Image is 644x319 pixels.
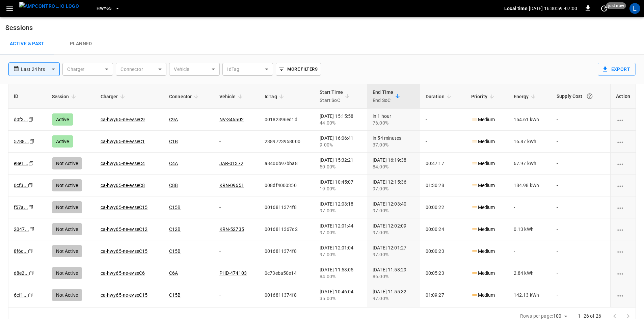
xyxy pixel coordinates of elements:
div: Active [52,113,73,126]
div: 97.00% [373,251,415,258]
img: ampcontrol.io logo [19,2,79,10]
span: Energy [514,92,538,101]
div: copy [28,116,34,123]
td: 0016811374f8 [259,284,314,306]
div: charging session options [616,204,630,211]
p: Medium [471,204,495,211]
button: Export [598,63,636,76]
div: sessions table [8,84,636,307]
a: KRN-09651 [219,183,244,188]
a: NV-346502 [219,117,244,122]
div: 76.00% [373,119,415,126]
div: copy [27,247,34,255]
td: 0.13 kWh [508,218,551,240]
div: charging session options [616,160,630,167]
p: [DATE] 16:30:59 -07:00 [529,5,577,12]
div: 97.00% [320,207,362,214]
a: C6A [169,270,178,276]
a: 2047... [14,227,29,232]
span: Charger [101,92,127,101]
a: C1B [169,139,178,144]
td: - [214,284,259,306]
div: 97.00% [373,207,415,214]
div: copy [27,291,34,299]
div: Last 24 hrs [21,63,60,76]
div: [DATE] 12:15:36 [373,179,415,192]
a: ca-hwy65-ne-evseC4 [101,161,145,166]
div: [DATE] 10:45:07 [320,179,362,192]
p: Medium [471,292,495,299]
div: charging session options [616,116,630,123]
td: 154.61 kWh [508,109,551,131]
div: charging session options [616,270,630,276]
span: just now [606,2,626,9]
td: - [214,240,259,262]
div: charging session options [616,226,630,233]
div: [DATE] 15:32:21 [320,157,362,170]
div: [DATE] 11:58:29 [373,266,415,280]
a: C15B [169,248,181,254]
td: 00182396ed1d [259,109,314,131]
div: 97.00% [320,229,362,236]
div: [DATE] 12:03:40 [373,201,415,214]
a: e8e1... [14,161,28,166]
a: 8f6c... [14,248,28,254]
td: - [551,131,610,153]
td: - [551,262,610,284]
div: 19.00% [320,185,362,192]
td: - [551,153,610,175]
div: [DATE] 12:01:44 [320,222,362,236]
td: 00:00:22 [420,196,466,218]
td: - [508,240,551,262]
div: 44.00% [320,119,362,126]
td: - [214,131,259,153]
td: 2.84 kWh [508,262,551,284]
a: C15B [169,205,181,210]
span: End TimeEnd SoC [373,88,402,104]
div: [DATE] 12:02:09 [373,222,415,236]
div: copy [28,160,35,167]
button: set refresh interval [599,3,610,14]
div: 35.00% [320,295,362,302]
td: - [551,284,610,306]
a: C9A [169,117,178,122]
div: copy [28,269,35,277]
div: 97.00% [373,229,415,236]
div: charging session options [616,248,630,255]
td: 0016811374f8 [259,196,314,218]
div: Not Active [52,201,82,213]
div: [DATE] 11:55:32 [373,288,415,302]
span: IdTag [265,92,286,101]
a: ca-hwy65-ne-evseC9 [101,117,145,122]
div: 50.00% [320,163,362,170]
td: 0016811374f8 [259,240,314,262]
p: Start SoC [320,96,343,104]
div: copy [27,182,34,189]
span: Session [52,92,78,101]
a: d8e2... [14,270,29,276]
span: Vehicle [219,92,245,101]
a: JAR-01372 [219,161,243,166]
td: 67.97 kWh [508,153,551,175]
p: Medium [471,248,495,255]
a: ca-hwy65-ne-evseC8 [101,183,145,188]
a: Planned [54,33,108,55]
a: KRN-52735 [219,227,244,232]
div: copy [29,225,35,233]
div: Not Active [52,267,82,279]
div: [DATE] 16:06:41 [320,135,362,148]
a: d0f3... [14,117,28,122]
td: - [420,109,466,131]
td: - [551,196,610,218]
span: HWY65 [97,5,111,12]
p: Medium [471,138,495,145]
td: - [214,196,259,218]
a: ca-hwy65-ne-evseC1 [101,139,145,144]
div: 97.00% [373,185,415,192]
p: Medium [471,270,495,277]
td: - [420,131,466,153]
a: 6cf1... [14,292,28,298]
td: 2389723958000 [259,131,314,153]
button: HWY65 [94,2,123,15]
div: Active [52,135,73,148]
